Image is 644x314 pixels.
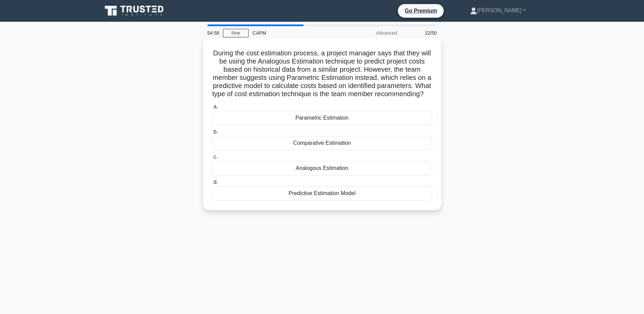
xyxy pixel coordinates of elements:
[211,49,433,99] h5: During the cost estimation process, a project manager says that they will be using the Analogous ...
[212,161,432,175] div: Analogous Estimation
[342,26,401,40] div: Advanced
[454,4,542,17] a: [PERSON_NAME]
[214,154,218,160] span: c.
[212,136,432,150] div: Comparative Estimation
[212,186,432,200] div: Predictive Estimation Model
[203,26,223,40] div: 54:58
[223,29,249,37] a: Stop
[249,26,342,40] div: CAPM
[214,129,218,135] span: b.
[214,179,218,185] span: d.
[401,26,441,40] div: 22/50
[401,6,441,15] a: Go Premium
[214,104,218,109] span: a.
[212,111,432,125] div: Parametric Estimation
